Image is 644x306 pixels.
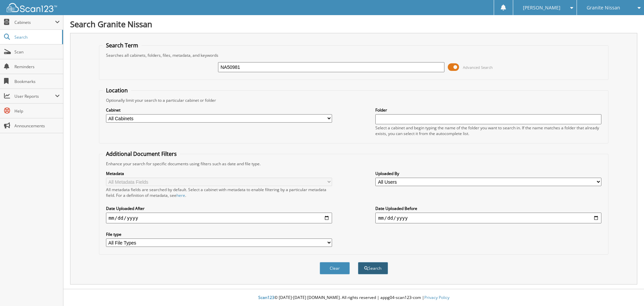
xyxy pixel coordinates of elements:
div: Enhance your search for specific documents using filters such as date and file type. [103,161,605,167]
span: Scan123 [258,295,274,300]
button: Search [358,262,388,274]
span: User Reports [14,93,55,99]
span: Granite Nissan [587,6,620,10]
span: Help [14,108,60,114]
label: Folder [375,107,601,113]
legend: Search Term [103,42,142,49]
div: Select a cabinet and begin typing the name of the folder you want to search in. If the name match... [375,125,601,136]
label: Uploaded By [375,171,601,176]
a: here [176,192,185,198]
img: scan123-logo-white.svg [7,3,57,12]
div: Optionally limit your search to a particular cabinet or folder [103,97,605,103]
input: end [375,213,601,223]
legend: Additional Document Filters [103,150,180,158]
legend: Location [103,87,131,94]
span: Bookmarks [14,79,60,84]
span: Scan [14,49,60,55]
input: start [106,213,332,223]
div: All metadata fields are searched by default. Select a cabinet with metadata to enable filtering b... [106,187,332,198]
label: Cabinet [106,107,332,113]
iframe: Chat Widget [610,274,644,306]
span: Cabinets [14,19,55,25]
span: [PERSON_NAME] [523,6,560,10]
label: Date Uploaded After [106,206,332,211]
span: Search [14,34,59,40]
label: Metadata [106,171,332,176]
span: Reminders [14,64,60,70]
h1: Search Granite Nissan [70,18,637,30]
div: © [DATE]-[DATE] [DOMAIN_NAME]. All rights reserved | appg04-scan123-com | [63,290,644,306]
label: Date Uploaded Before [375,206,601,211]
span: Announcements [14,123,60,129]
div: Searches all cabinets, folders, files, metadata, and keywords [103,52,605,58]
a: Privacy Policy [424,295,449,300]
label: File type [106,231,332,237]
span: Advanced Search [463,65,493,70]
button: Clear [320,262,350,274]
